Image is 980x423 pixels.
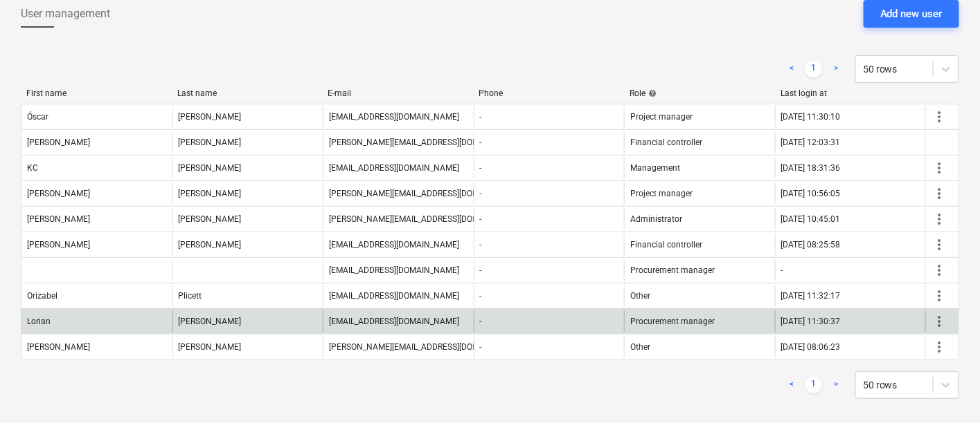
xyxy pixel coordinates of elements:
div: - [480,189,482,198]
div: [EMAIL_ADDRESS][DOMAIN_NAME] [329,163,459,173]
span: Other [630,342,650,352]
span: more_vert [932,109,948,125]
div: [PERSON_NAME] [179,214,242,224]
span: more_vert [932,262,948,279]
span: more_vert [932,339,948,355]
div: Óscar [27,112,48,122]
span: Procurement manager [630,265,715,275]
div: [PERSON_NAME][EMAIL_ADDRESS][DOMAIN_NAME] [329,214,522,224]
span: help [645,89,657,97]
div: [DATE] 11:30:10 [781,112,841,122]
div: - [480,342,482,352]
span: Financial controller [630,240,702,250]
span: more_vert [932,185,948,202]
div: [DATE] 08:25:58 [781,240,841,250]
div: Phone [479,88,618,98]
a: Previous page [783,377,800,393]
div: Last login at [781,88,920,98]
div: [PERSON_NAME][EMAIL_ADDRESS][DOMAIN_NAME] [329,189,522,198]
div: [DATE] 11:30:37 [781,317,841,326]
span: Administrator [630,214,682,224]
div: - [480,291,482,301]
a: Page 1 is your current page [805,61,822,77]
div: [PERSON_NAME] [179,317,242,326]
div: [PERSON_NAME] [179,163,242,173]
div: [PERSON_NAME] [179,112,242,122]
div: [EMAIL_ADDRESS][DOMAIN_NAME] [329,265,459,275]
div: Lorian [27,317,51,326]
div: [DATE] 10:45:01 [781,214,841,224]
span: Procurement manager [630,317,715,326]
span: Management [630,163,680,173]
div: - [781,265,783,275]
div: [PERSON_NAME] [27,214,90,224]
span: Financial controller [630,138,702,147]
div: [PERSON_NAME] [179,342,242,352]
div: [PERSON_NAME] [27,342,90,352]
div: [PERSON_NAME] [27,240,90,250]
div: [DATE] 18:31:36 [781,163,841,173]
span: Project manager [630,189,693,198]
div: - [480,214,482,224]
span: Other [630,291,650,301]
div: [PERSON_NAME] [27,138,90,147]
div: Add new user [880,5,943,23]
div: First name [26,88,166,98]
span: more_vert [932,211,948,227]
div: [EMAIL_ADDRESS][DOMAIN_NAME] [329,240,459,250]
a: Previous page [783,61,800,77]
div: [EMAIL_ADDRESS][DOMAIN_NAME] [329,291,459,301]
div: [PERSON_NAME] [179,138,242,147]
span: more_vert [932,160,948,176]
div: [DATE] 12:03:31 [781,138,841,147]
span: more_vert [932,236,948,253]
span: Project manager [630,112,693,122]
div: [PERSON_NAME] [27,189,90,198]
div: [DATE] 10:56:05 [781,189,841,198]
span: more_vert [932,313,948,330]
div: [PERSON_NAME][EMAIL_ADDRESS][DOMAIN_NAME] [329,138,522,147]
div: [PERSON_NAME] [179,189,242,198]
a: Page 1 is your current page [805,377,822,393]
div: E-mail [328,88,468,98]
div: Last name [177,88,317,98]
div: Orizabel [27,291,57,301]
div: - [480,112,482,122]
a: Next page [828,61,844,77]
div: - [480,240,482,250]
iframe: Chat Widget [911,357,980,423]
span: more_vert [932,288,948,304]
div: KC [27,163,38,173]
div: [DATE] 11:32:17 [781,291,841,301]
span: User management [21,6,110,22]
div: [EMAIL_ADDRESS][DOMAIN_NAME] [329,317,459,326]
div: [PERSON_NAME][EMAIL_ADDRESS][DOMAIN_NAME] [329,342,522,352]
div: [PERSON_NAME] [179,240,242,250]
div: - [480,138,482,147]
a: Next page [828,377,844,393]
div: - [480,265,482,275]
div: Role [630,88,769,98]
div: - [480,317,482,326]
div: Plicett [179,291,202,301]
div: - [480,163,482,173]
div: [DATE] 08:06:23 [781,342,841,352]
div: [EMAIL_ADDRESS][DOMAIN_NAME] [329,112,459,122]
